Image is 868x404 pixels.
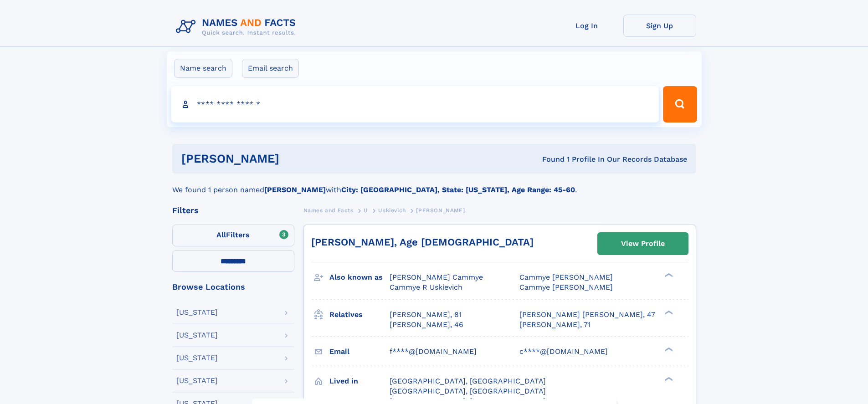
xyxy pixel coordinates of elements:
[378,207,406,214] span: Uskievich
[172,225,294,246] label: Filters
[390,273,483,281] span: [PERSON_NAME] Cammye
[329,307,390,322] h3: Relatives
[663,346,673,352] div: ❯
[390,377,546,385] span: [GEOGRAPHIC_DATA], [GEOGRAPHIC_DATA]
[519,273,613,281] span: Cammye [PERSON_NAME]
[390,310,462,320] a: [PERSON_NAME], 81
[329,373,390,389] h3: Lived in
[663,376,673,382] div: ❯
[242,59,299,78] label: Email search
[364,205,368,216] a: U
[663,309,673,315] div: ❯
[176,354,218,362] div: [US_STATE]
[663,272,673,278] div: ❯
[519,283,613,291] span: Cammye [PERSON_NAME]
[621,233,665,254] div: View Profile
[341,185,575,194] b: City: [GEOGRAPHIC_DATA], State: [US_STATE], Age Range: 45-60
[378,205,406,216] a: Uskievich
[519,310,655,320] a: [PERSON_NAME] [PERSON_NAME], 47
[176,332,218,339] div: [US_STATE]
[264,185,326,194] b: [PERSON_NAME]
[174,59,232,78] label: Name search
[411,154,687,164] div: Found 1 Profile In Our Records Database
[598,233,688,255] a: View Profile
[550,15,623,37] a: Log In
[390,283,462,291] span: Cammye R Uskievich
[176,377,218,384] div: [US_STATE]
[364,207,368,214] span: U
[416,207,465,214] span: [PERSON_NAME]
[172,283,294,291] div: Browse Locations
[172,174,696,195] div: We found 1 person named with .
[390,320,463,330] a: [PERSON_NAME], 46
[303,205,354,216] a: Names and Facts
[216,230,226,239] span: All
[172,15,303,39] img: Logo Names and Facts
[663,86,697,123] button: Search Button
[519,320,591,330] a: [PERSON_NAME], 71
[329,344,390,359] h3: Email
[623,15,696,37] a: Sign Up
[311,236,534,248] a: [PERSON_NAME], Age [DEMOGRAPHIC_DATA]
[329,270,390,285] h3: Also known as
[390,387,546,395] span: [GEOGRAPHIC_DATA], [GEOGRAPHIC_DATA]
[181,153,411,164] h1: [PERSON_NAME]
[171,86,659,123] input: search input
[176,309,218,316] div: [US_STATE]
[172,206,294,215] div: Filters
